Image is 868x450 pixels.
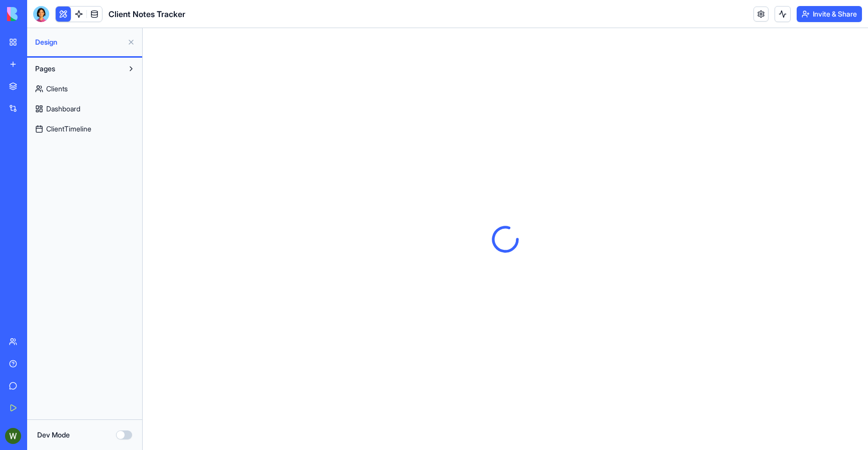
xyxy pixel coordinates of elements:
[35,64,55,74] span: Pages
[37,430,70,440] label: Dev Mode
[46,84,68,94] span: Clients
[30,101,139,117] a: Dashboard
[5,428,21,444] img: ACg8ocJfX902z323eJv0WgYs8to-prm3hRyyT9LVmbu9YU5sKTReeg=s96-c
[7,7,69,21] img: logo
[30,61,123,77] button: Pages
[46,124,91,134] span: ClientTimeline
[30,81,139,97] a: Clients
[108,8,185,20] span: Client Notes Tracker
[35,37,123,47] span: Design
[46,104,80,114] span: Dashboard
[30,121,139,137] a: ClientTimeline
[797,6,862,22] button: Invite & Share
